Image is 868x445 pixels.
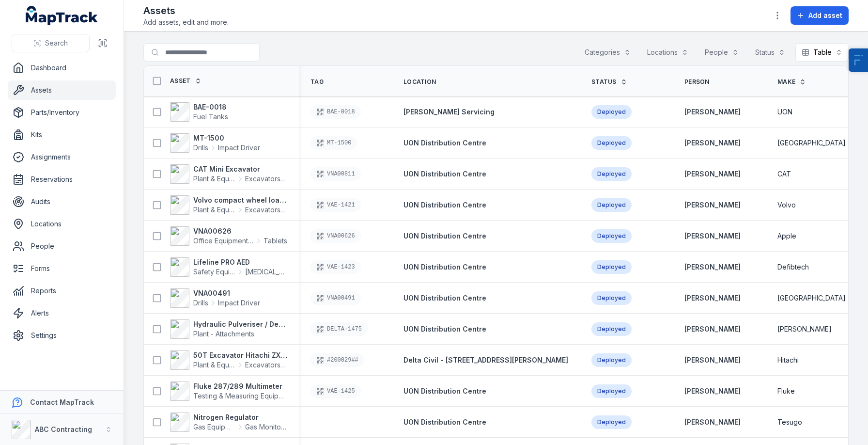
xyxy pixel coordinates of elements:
[403,169,486,179] a: UON Distribution Centre
[684,355,741,365] a: [PERSON_NAME]
[193,330,254,338] span: Plant - Attachments
[193,133,260,143] strong: MT-1500
[684,138,741,148] strong: [PERSON_NAME]
[170,226,287,246] a: VNA00626Office Equipment & ITTablets
[8,303,116,323] a: Alerts
[591,78,627,86] a: Status
[403,108,495,116] span: [PERSON_NAME] Servicing
[684,107,741,117] a: [PERSON_NAME]
[777,107,792,117] span: UON
[310,105,361,119] div: BAE-0018
[310,229,361,243] div: VNA00626
[591,78,617,86] span: Status
[193,319,287,329] strong: Hydraulic Pulveriser / Demolition Shear
[777,417,802,427] span: Tesugo
[35,425,92,433] strong: ABC Contracting
[591,136,632,150] div: Deployed
[403,418,486,426] span: UON Distribution Centre
[403,355,568,365] a: Delta Civil - [STREET_ADDRESS][PERSON_NAME]
[170,195,287,215] a: Volvo compact wheel loaderPlant & EquipmentExcavators & Plant
[245,360,287,370] span: Excavators & Plant
[263,236,287,246] span: Tablets
[170,288,260,308] a: VNA00491DrillsImpact Driver
[8,259,116,278] a: Forms
[8,326,116,345] a: Settings
[684,231,741,241] a: [PERSON_NAME]
[193,381,287,391] strong: Fluke 287/289 Multimeter
[170,133,260,153] a: MT-1500DrillsImpact Driver
[310,353,364,367] div: #200029##
[591,167,632,181] div: Deployed
[777,262,809,272] span: Defibtech
[591,105,632,119] div: Deployed
[403,139,486,147] span: UON Distribution Centre
[143,17,229,27] span: Add assets, edit and more.
[403,232,486,240] span: UON Distribution Centre
[403,263,486,271] span: UON Distribution Centre
[8,58,116,78] a: Dashboard
[777,231,796,241] span: Apple
[170,413,287,432] a: Nitrogen RegulatorGas EquipmentGas Monitors - Methane
[8,192,116,211] a: Audits
[403,293,486,303] a: UON Distribution Centre
[684,324,741,334] a: [PERSON_NAME]
[684,262,741,272] a: [PERSON_NAME]
[8,103,116,122] a: Parts/Inventory
[310,384,361,398] div: VAE-1425
[310,198,361,212] div: VAE-1421
[170,319,287,339] a: Hydraulic Pulveriser / Demolition ShearPlant - Attachments
[684,200,741,210] a: [PERSON_NAME]
[684,293,741,303] a: [PERSON_NAME]
[193,288,260,298] strong: VNA00491
[26,6,98,25] a: MapTrack
[403,417,486,427] a: UON Distribution Centre
[310,167,361,181] div: VNA00811
[12,34,90,52] button: Search
[591,291,632,305] div: Deployed
[8,170,116,189] a: Reservations
[777,78,795,86] span: Make
[403,387,486,395] span: UON Distribution Centre
[193,195,287,205] strong: Volvo compact wheel loader
[8,80,116,100] a: Assets
[193,392,294,400] span: Testing & Measuring Equipment
[777,169,791,179] span: CAT
[170,164,287,184] a: CAT Mini ExcavatorPlant & EquipmentExcavators & Plant
[578,43,637,62] button: Categories
[170,77,191,85] span: Asset
[403,231,486,241] a: UON Distribution Centre
[310,136,357,150] div: MT-1500
[403,262,486,272] a: UON Distribution Centre
[193,236,254,246] span: Office Equipment & IT
[777,138,846,148] span: [GEOGRAPHIC_DATA]
[193,360,235,370] span: Plant & Equipment
[591,384,632,398] div: Deployed
[245,205,287,215] span: Excavators & Plant
[245,174,287,184] span: Excavators & Plant
[310,260,361,274] div: VAE-1423
[403,356,568,364] span: Delta Civil - [STREET_ADDRESS][PERSON_NAME]
[808,11,842,20] span: Add asset
[591,229,632,243] div: Deployed
[193,350,287,360] strong: 50T Excavator Hitachi ZX350
[591,322,632,336] div: Deployed
[749,43,791,62] button: Status
[8,214,116,234] a: Locations
[684,386,741,396] strong: [PERSON_NAME]
[193,422,235,432] span: Gas Equipment
[30,398,94,406] strong: Contact MapTrack
[193,226,287,236] strong: VNA00626
[193,143,208,153] span: Drills
[591,415,632,429] div: Deployed
[684,169,741,179] a: [PERSON_NAME]
[777,324,832,334] span: [PERSON_NAME]
[8,125,116,144] a: Kits
[193,267,235,277] span: Safety Equipment
[403,78,436,86] span: Location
